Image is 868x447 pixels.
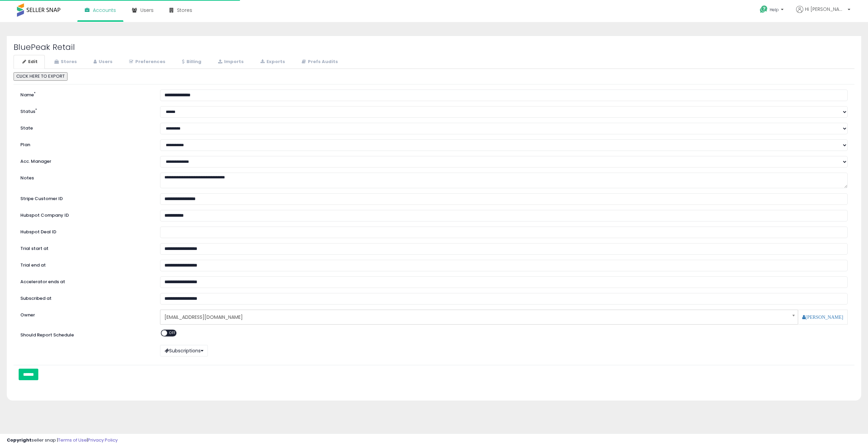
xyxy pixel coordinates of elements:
span: OFF [167,330,178,336]
label: State [15,123,155,132]
a: Users [85,55,120,69]
span: [EMAIL_ADDRESS][DOMAIN_NAME] [164,311,785,323]
label: Stripe Customer ID [15,193,155,202]
a: Stores [45,55,84,69]
i: Get Help [759,5,768,14]
a: Terms of Use [58,437,87,443]
a: [PERSON_NAME] [802,315,843,319]
label: Notes [15,173,155,181]
span: Stores [177,7,192,14]
span: Help [770,7,779,13]
label: Hubspot Company ID [15,210,155,219]
h2: BluePeak Retail [14,43,854,52]
label: Owner [20,312,35,318]
span: Accounts [93,7,116,14]
span: Users [140,7,154,14]
span: Hi [PERSON_NAME] [805,6,846,13]
label: Accelerator ends at [15,276,155,285]
a: Prefs Audits [293,55,345,69]
label: Subscribed at [15,293,155,302]
button: Subscriptions [160,345,208,356]
label: Status [15,106,155,115]
button: CLICK HERE TO EXPORT [14,72,67,81]
a: Imports [209,55,251,69]
label: Acc. Manager [15,156,155,165]
a: Billing [173,55,209,69]
label: Trial start at [15,243,155,252]
a: Hi [PERSON_NAME] [796,6,850,21]
label: Trial end at [15,260,155,269]
strong: Copyright [7,437,32,443]
label: Hubspot Deal ID [15,227,155,235]
a: Privacy Policy [88,437,118,443]
a: Preferences [120,55,173,69]
label: Should Report Schedule [20,332,74,338]
a: Exports [252,55,292,69]
div: seller snap | | [7,437,118,444]
label: Plan [15,139,155,148]
a: Edit [14,55,45,69]
label: Name [15,90,155,98]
